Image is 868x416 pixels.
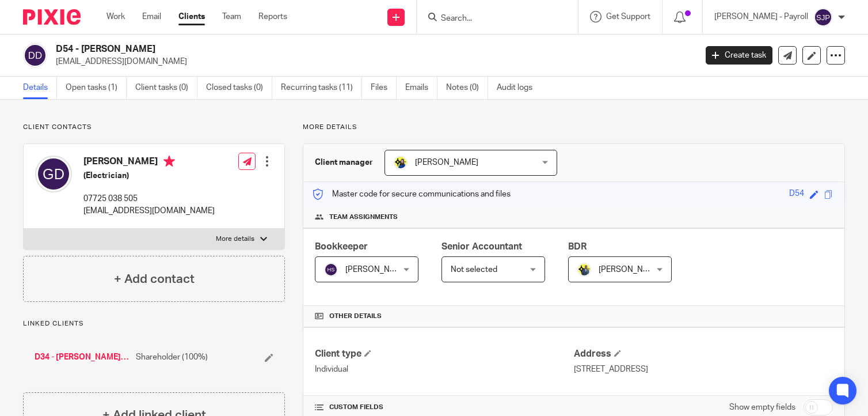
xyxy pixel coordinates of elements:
[258,11,287,22] a: Reports
[789,188,804,201] div: D54
[222,11,241,22] a: Team
[23,9,81,25] img: Pixie
[315,364,574,375] p: Individual
[135,77,197,99] a: Client tasks (0)
[83,170,215,181] h5: (Electrician)
[315,348,574,360] h4: Client type
[66,77,127,99] a: Open tasks (1)
[345,266,409,274] span: [PERSON_NAME]
[23,43,47,67] img: svg%3E
[577,263,591,277] img: Dennis-Starbridge.jpg
[106,11,125,22] a: Work
[114,270,195,288] h4: + Add contact
[329,213,398,222] span: Team assignments
[23,77,57,99] a: Details
[415,158,478,167] span: [PERSON_NAME]
[56,56,688,67] p: [EMAIL_ADDRESS][DOMAIN_NAME]
[136,351,208,363] span: Shareholder (100%)
[23,319,285,328] p: Linked clients
[324,263,338,277] img: svg%3E
[446,77,488,99] a: Notes (0)
[394,156,408,169] img: Bobo-Starbridge%201.jpg
[206,77,272,99] a: Closed tasks (0)
[574,348,833,360] h4: Address
[440,14,543,24] input: Search
[303,123,845,132] p: More details
[568,242,587,251] span: BDR
[315,403,574,412] h4: CUSTOM FIELDS
[83,193,215,205] p: 07725 038 505
[599,266,662,274] span: [PERSON_NAME]
[216,235,254,244] p: More details
[451,266,497,274] span: Not selected
[405,77,437,99] a: Emails
[83,156,215,170] h4: [PERSON_NAME]
[574,364,833,375] p: [STREET_ADDRESS]
[441,242,522,251] span: Senior Accountant
[371,77,397,99] a: Files
[706,46,772,65] a: Create task
[814,8,832,27] img: svg%3E
[142,11,161,22] a: Email
[606,13,650,21] span: Get Support
[315,157,373,168] h3: Client manager
[178,11,205,22] a: Clients
[23,123,285,132] p: Client contacts
[163,156,175,167] i: Primary
[714,11,808,22] p: [PERSON_NAME] - Payroll
[35,156,72,192] img: svg%3E
[329,312,382,321] span: Other details
[56,43,562,55] h2: D54 - [PERSON_NAME]
[83,205,215,217] p: [EMAIL_ADDRESS][DOMAIN_NAME]
[35,351,130,363] a: D34 - [PERSON_NAME] & [PERSON_NAME] ELECTRICAL SERVICES LIMITED
[315,242,368,251] span: Bookkeeper
[497,77,541,99] a: Audit logs
[312,188,511,200] p: Master code for secure communications and files
[729,402,795,413] label: Show empty fields
[281,77,362,99] a: Recurring tasks (11)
